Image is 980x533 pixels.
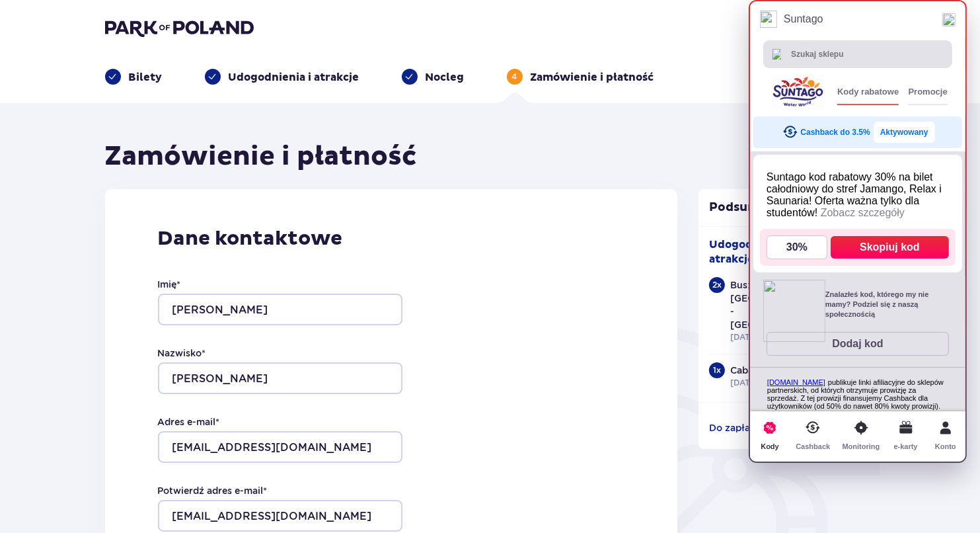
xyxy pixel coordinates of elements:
[158,431,402,463] input: Adres e-mail
[158,278,181,291] label: Imię *
[205,69,359,85] div: Udogodnienia i atrakcje
[158,294,402,325] input: Imię
[709,421,762,434] p: Do zapłaty :
[105,140,418,173] h1: Zamówienie i płatność
[426,70,465,85] p: Nocleg
[129,70,163,85] p: Bilety
[158,347,206,360] label: Nazwisko *
[158,362,402,394] input: Nazwisko
[158,484,268,497] label: Potwierdź adres e-mail *
[709,362,725,378] div: 1 x
[105,19,254,37] img: Park of Poland logo
[402,69,465,85] div: Nocleg
[158,226,625,251] p: Dane kontaktowe
[730,278,835,331] p: Bus: [GEOGRAPHIC_DATA] - [GEOGRAPHIC_DATA]
[730,377,759,389] p: [DATE]
[531,70,654,85] p: Zamówienie i płatność
[158,500,402,532] input: Potwierdź adres e-mail
[507,69,654,85] div: 4Zamówienie i płatność
[709,277,725,293] div: 2 x
[229,70,359,85] p: Udogodnienia i atrakcje
[512,71,517,83] p: 4
[730,331,780,343] p: [DATE] 16:15
[698,200,876,216] p: Podsumowanie
[105,69,163,85] div: Bilety
[709,237,830,266] p: Udogodnienia i atrakcje
[730,364,765,377] p: Cabana
[158,415,220,429] label: Adres e-mail *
